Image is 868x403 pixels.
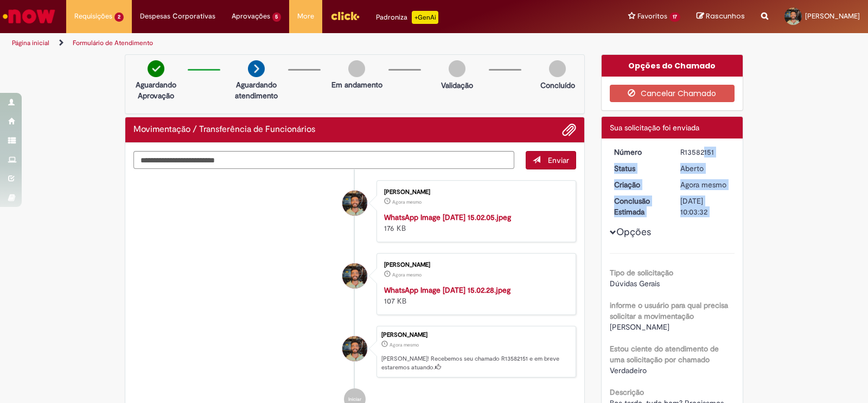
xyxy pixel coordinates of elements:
p: Aguardando atendimento [230,79,283,101]
button: Adicionar anexos [562,123,576,137]
span: Enviar [548,155,569,165]
a: WhatsApp Image [DATE] 15.02.05.jpeg [384,212,511,222]
button: Cancelar Chamado [610,85,735,102]
img: img-circle-grey.png [348,60,365,77]
img: ServiceNow [1,5,57,27]
span: 17 [669,12,680,22]
span: Rascunhos [706,11,745,21]
div: Daniel Galati Sabio [342,263,367,288]
div: Aberto [680,163,731,174]
p: Aguardando Aprovação [130,79,182,101]
button: Enviar [526,151,576,169]
p: Concluído [540,80,575,91]
div: Daniel Galati Sabio [342,336,367,361]
img: arrow-next.png [248,60,265,77]
dt: Conclusão Estimada [606,196,673,217]
div: [PERSON_NAME] [384,189,565,196]
div: 30/09/2025 15:03:28 [680,179,731,190]
span: Agora mesmo [392,272,422,278]
b: informe o usuário para qual precisa solicitar a movimentação [610,300,728,321]
span: Agora mesmo [390,342,419,348]
span: Agora mesmo [392,199,422,205]
dt: Status [606,163,673,174]
div: [DATE] 10:03:32 [680,196,731,217]
a: Página inicial [12,39,49,47]
div: 176 KB [384,212,565,234]
span: 2 [114,12,124,22]
time: 30/09/2025 15:03:07 [392,272,422,278]
span: Sua solicitação foi enviada [610,123,699,133]
img: img-circle-grey.png [549,60,566,77]
b: Tipo de solicitação [610,268,673,278]
p: +GenAi [412,11,438,24]
span: [PERSON_NAME] [805,11,860,21]
span: Requisições [74,11,112,22]
div: 107 KB [384,285,565,306]
a: WhatsApp Image [DATE] 15.02.28.jpeg [384,285,510,295]
span: [PERSON_NAME] [610,322,669,332]
ul: Trilhas de página [8,33,571,53]
span: Despesas Corporativas [140,11,215,22]
time: 30/09/2025 15:03:07 [392,199,422,205]
b: Descrição [610,387,644,397]
span: Aprovações [232,11,270,22]
div: [PERSON_NAME] [381,332,570,338]
a: Rascunhos [697,11,745,22]
p: Validação [441,80,473,91]
div: Opções do Chamado [602,55,743,77]
span: Dúvidas Gerais [610,279,660,288]
b: Estou ciente do atendimento de uma solicitação por chamado [610,344,719,364]
div: Padroniza [376,11,438,24]
dt: Número [606,147,673,158]
li: Daniel Galati Sabio [133,326,576,378]
div: [PERSON_NAME] [384,262,565,268]
img: check-circle-green.png [148,60,164,77]
textarea: Digite sua mensagem aqui... [133,151,514,169]
p: Em andamento [331,79,382,90]
span: 5 [272,12,282,22]
span: Verdadeiro [610,366,647,375]
div: Daniel Galati Sabio [342,191,367,216]
span: Favoritos [637,11,667,22]
img: click_logo_yellow_360x200.png [330,8,360,24]
span: Agora mesmo [680,180,726,190]
div: R13582151 [680,147,731,158]
a: Formulário de Atendimento [73,39,153,47]
p: [PERSON_NAME]! Recebemos seu chamado R13582151 e em breve estaremos atuando. [381,355,570,371]
time: 30/09/2025 15:03:28 [390,342,419,348]
h2: Movimentação / Transferência de Funcionários Histórico de tíquete [133,125,315,135]
dt: Criação [606,179,673,190]
img: img-circle-grey.png [449,60,465,77]
span: More [297,11,314,22]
